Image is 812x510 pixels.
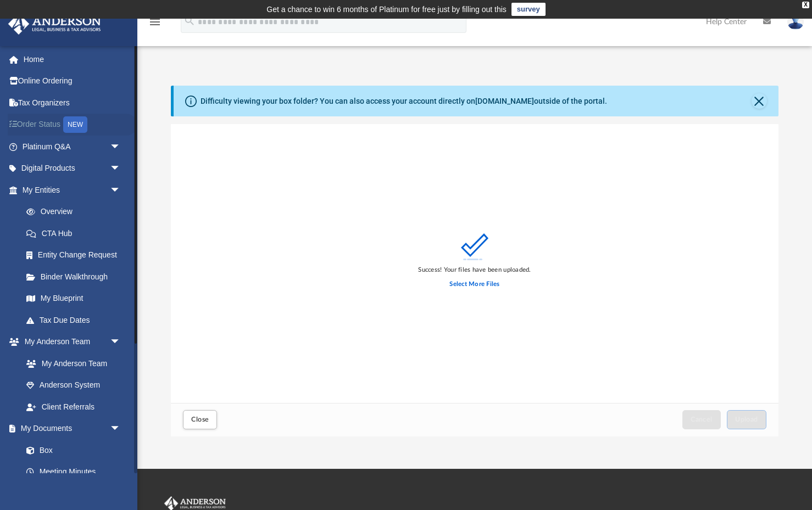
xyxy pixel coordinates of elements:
[735,416,758,423] span: Upload
[183,15,196,27] i: search
[8,70,137,92] a: Online Ordering
[110,418,132,440] span: arrow_drop_down
[148,15,162,29] i: menu
[511,3,546,16] a: survey
[183,410,217,429] button: Close
[171,124,778,436] div: Upload
[8,418,132,440] a: My Documentsarrow_drop_down
[15,309,137,331] a: Tax Due Dates
[449,279,499,289] label: Select More Files
[5,13,104,35] img: Anderson Advisors Platinum Portal
[110,158,132,180] span: arrow_drop_down
[266,3,507,16] div: Get a chance to win 6 months of Platinum for free just by filling out this
[110,179,132,201] span: arrow_drop_down
[15,439,126,461] a: Box
[63,116,87,133] div: NEW
[802,2,809,8] div: close
[15,374,132,396] a: Anderson System
[682,410,721,429] button: Cancel
[15,244,137,266] a: Entity Change Request
[475,97,534,105] a: [DOMAIN_NAME]
[691,416,713,423] span: Cancel
[15,396,132,418] a: Client Referrals
[15,461,132,483] a: Meeting Minutes
[418,265,531,275] div: Success! Your files have been uploaded.
[15,352,126,374] a: My Anderson Team
[8,114,137,136] a: Order StatusNEW
[15,288,132,310] a: My Blueprint
[8,331,132,353] a: My Anderson Teamarrow_drop_down
[8,158,137,180] a: Digital Productsarrow_drop_down
[201,96,607,107] div: Difficulty viewing your box folder? You can also access your account directly on outside of the p...
[8,179,137,201] a: My Entitiesarrow_drop_down
[191,416,209,423] span: Close
[8,92,137,114] a: Tax Organizers
[15,266,137,288] a: Binder Walkthrough
[8,48,137,70] a: Home
[15,201,137,223] a: Overview
[8,136,137,158] a: Platinum Q&Aarrow_drop_down
[752,93,767,109] button: Close
[15,222,137,244] a: CTA Hub
[787,14,804,30] img: User Pic
[727,410,766,429] button: Upload
[110,331,132,354] span: arrow_drop_down
[148,21,162,29] a: menu
[110,136,132,158] span: arrow_drop_down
